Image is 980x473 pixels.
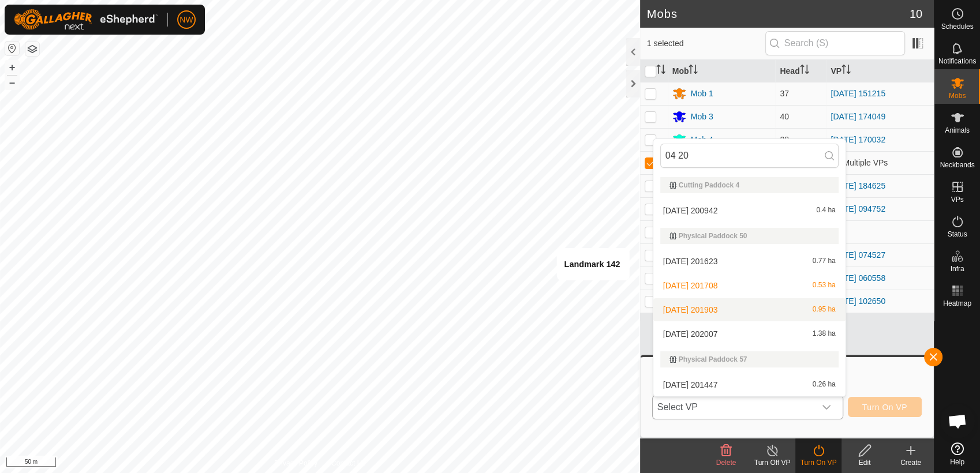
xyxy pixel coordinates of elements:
[831,135,885,144] a: [DATE] 170032
[691,111,713,123] div: Mob 3
[950,459,964,466] span: Help
[888,457,934,468] div: Create
[941,23,973,30] span: Schedules
[647,7,910,21] h2: Mobs
[653,172,846,396] ul: Option List
[813,306,836,314] span: 0.95 ha
[943,300,971,307] span: Heatmap
[691,88,713,100] div: Mob 1
[668,60,776,82] th: Mob
[14,9,158,30] img: Gallagher Logo
[669,232,829,239] div: Physical Paddock 50
[653,274,846,297] li: 2025-03-04 201708
[716,459,736,467] span: Delete
[813,381,836,389] span: 0.26 ha
[831,204,885,213] a: [DATE] 094752
[831,181,885,190] a: [DATE] 184625
[749,457,795,468] div: Turn Off VP
[826,60,934,82] th: VP
[813,330,836,338] span: 1.38 ha
[663,306,718,314] span: [DATE] 201903
[795,457,841,468] div: Turn On VP
[826,220,934,243] td: -
[5,42,19,55] button: Reset Map
[653,298,846,321] li: 2025-03-04 201903
[780,135,789,144] span: 28
[940,162,974,168] span: Neckbands
[831,296,885,306] a: [DATE] 102650
[831,273,885,283] a: [DATE] 060558
[663,257,718,265] span: [DATE] 201623
[951,196,963,203] span: VPs
[780,89,789,98] span: 37
[848,397,922,417] button: Turn On VP
[813,281,836,290] span: 0.53 ha
[689,66,698,76] p-sorticon: Activate to sort
[660,144,839,168] input: Search
[938,58,976,65] span: Notifications
[940,404,975,438] div: Open chat
[669,182,829,189] div: Cutting Paddock 4
[653,396,815,419] span: Select VP
[831,250,885,260] a: [DATE] 074527
[564,257,620,271] div: Landmark 142
[841,457,888,468] div: Edit
[653,322,846,346] li: 2025-03-04 202007
[949,92,966,99] span: Mobs
[862,403,907,412] span: Turn On VP
[765,31,905,55] input: Search (S)
[669,356,829,363] div: Physical Paddock 57
[800,66,809,76] p-sorticon: Activate to sort
[663,381,718,389] span: [DATE] 201447
[831,112,885,121] a: [DATE] 174049
[950,265,964,272] span: Infra
[934,438,980,470] a: Help
[274,458,317,468] a: Privacy Policy
[775,60,826,82] th: Head
[780,112,789,121] span: 40
[841,66,851,76] p-sorticon: Activate to sort
[663,281,718,290] span: [DATE] 201708
[813,257,836,265] span: 0.77 ha
[831,89,885,98] a: [DATE] 151215
[647,37,765,50] span: 1 selected
[691,134,713,146] div: Mob 4
[663,330,718,338] span: [DATE] 202007
[331,458,365,468] a: Contact Us
[831,158,888,167] span: Multiple VPs
[656,66,665,76] p-sorticon: Activate to sort
[25,42,39,56] button: Map Layers
[5,61,19,74] button: +
[653,250,846,273] li: 2025-03-04 201623
[945,127,970,134] span: Animals
[179,14,193,26] span: NW
[947,231,967,238] span: Status
[653,199,846,222] li: 2025-03-04 200942
[816,207,835,215] span: 0.4 ha
[653,373,846,396] li: 2025-02-04 201447
[910,5,922,22] span: 10
[815,396,838,419] div: dropdown trigger
[5,76,19,89] button: –
[663,207,718,215] span: [DATE] 200942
